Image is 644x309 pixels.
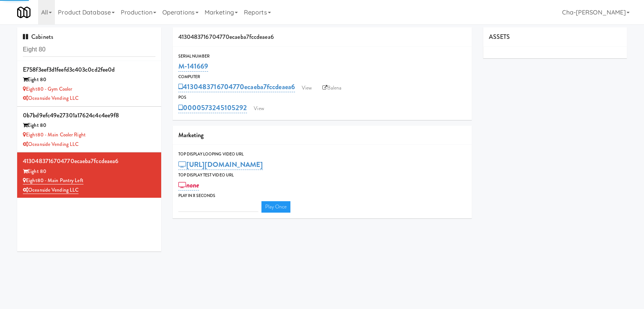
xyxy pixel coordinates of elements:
li: 4130483716704770ecaeba7fccdeaea6Eight 80 Eight80 - Main Pantry LeftOceanside Vending LLC [17,152,161,198]
input: Search cabinets [23,43,155,57]
div: e758f3eef3d1feefd3c403c0cd2fee0d [23,64,155,75]
a: [URL][DOMAIN_NAME] [178,159,263,170]
a: Balena [319,82,345,94]
div: Eight 80 [23,167,155,176]
div: 4130483716704770ecaeba7fccdeaea6 [23,155,155,167]
div: Serial Number [178,53,466,60]
div: 4130483716704770ecaeba7fccdeaea6 [173,27,472,47]
span: Marketing [178,131,204,139]
span: Cabinets [23,32,53,41]
div: Eight 80 [23,121,155,130]
a: Play Once [261,201,291,213]
a: 4130483716704770ecaeba7fccdeaea6 [178,82,295,92]
a: Oceanside Vending LLC [23,94,78,102]
li: 0b7bd9efc49e27301a17624c4c4ee9f8Eight 80 Eight80 - Main Cooler RightOceanside Vending LLC [17,107,161,152]
div: Computer [178,73,466,81]
div: Eight 80 [23,75,155,85]
a: View [250,103,268,114]
div: Top Display Test Video Url [178,171,466,179]
a: M-141669 [178,61,208,72]
a: Oceanside Vending LLC [23,186,78,194]
div: POS [178,94,466,101]
a: Oceanside Vending LLC [23,141,78,148]
a: Eight80 - Main Cooler Right [23,131,86,138]
div: 0b7bd9efc49e27301a17624c4c4ee9f8 [23,110,155,121]
div: Play in X seconds [178,192,466,200]
a: Eight80 - Gym Cooler [23,85,72,93]
div: Top Display Looping Video Url [178,150,466,158]
a: View [298,82,316,94]
a: Eight80 - Main Pantry Left [23,177,83,184]
img: Micromart [17,6,30,19]
span: ASSETS [489,32,510,41]
li: e758f3eef3d1feefd3c403c0cd2fee0dEight 80 Eight80 - Gym CoolerOceanside Vending LLC [17,61,161,107]
a: 0000573245105292 [178,102,247,113]
a: none [178,180,199,191]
